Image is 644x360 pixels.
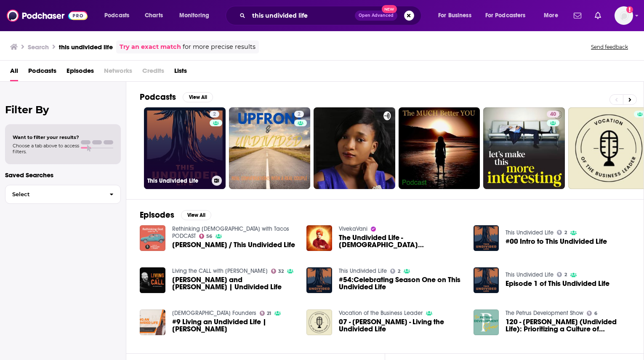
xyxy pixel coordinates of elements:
[181,210,211,220] button: View All
[140,309,165,335] img: #9 Living an Undivided Life | Jeff Schiefelbein
[557,230,567,235] a: 2
[564,273,567,277] span: 2
[359,13,394,18] span: Open Advanced
[5,171,121,179] p: Saved Searches
[172,276,297,291] span: [PERSON_NAME] and [PERSON_NAME] | Undivided Life
[615,6,633,25] button: Show profile menu
[339,267,387,275] a: This Undivided Life
[140,210,211,220] a: EpisodesView All
[547,111,559,117] a: 40
[298,110,301,119] span: 2
[382,5,397,13] span: New
[506,238,607,245] a: #00 Intro to This Undivided Life
[278,269,284,273] span: 32
[615,6,633,25] span: Logged in as shcarlos
[140,92,176,102] h2: Podcasts
[10,64,18,81] a: All
[480,9,538,22] button: open menu
[140,225,165,251] img: Troy McLaughlin / This Undivided Life
[172,241,295,248] span: [PERSON_NAME] / This Undivided Life
[626,6,633,13] svg: Add a profile image
[172,241,295,248] a: Troy McLaughlin / This Undivided Life
[7,8,88,24] img: Podchaser - Follow, Share and Rate Podcasts
[506,318,630,333] span: 120 - [PERSON_NAME] (Undivided Life): Prioritizing a Culture of Excellence
[587,311,597,316] a: 6
[474,225,499,251] img: #00 Intro to This Undivided Life
[339,234,463,248] a: The Undivided Life - Swami Mahayogananda
[179,10,209,21] span: Monitoring
[588,43,631,51] button: Send feedback
[213,110,216,119] span: 2
[98,9,140,22] button: open menu
[183,42,255,52] span: for more precise results
[5,104,121,116] h2: Filter By
[570,8,585,23] a: Show notifications dropdown
[173,9,220,22] button: open menu
[339,318,463,333] span: 07 - [PERSON_NAME] - Living the Undivided Life
[59,43,113,51] h3: this undivided life
[172,276,297,291] a: Jeff Schiefelbein and Nick Bezner | Undivided Life
[506,271,554,278] a: This Undivided Life
[234,6,429,25] div: Search podcasts, credits, & more...
[438,10,471,21] span: For Business
[398,269,400,273] span: 2
[67,64,94,81] a: Episodes
[5,192,103,197] span: Select
[172,267,268,275] a: Living the CALL with Deacon Charlie
[174,64,187,81] a: Lists
[147,177,208,184] h3: This Undivided Life
[183,92,213,102] button: View All
[229,107,311,189] a: 2
[260,311,271,316] a: 21
[172,318,297,333] a: #9 Living an Undivided Life | Jeff Schiefelbein
[104,10,129,21] span: Podcasts
[13,143,79,155] span: Choose a tab above to access filters.
[591,8,604,23] a: Show notifications dropdown
[339,234,463,248] span: The Undivided Life - [DEMOGRAPHIC_DATA][PERSON_NAME]
[506,229,554,236] a: This Undivided Life
[339,318,463,333] a: 07 - Jeff Schiefelbein - Living the Undivided Life
[615,6,633,25] img: User Profile
[120,42,181,52] a: Try an exact match
[5,185,121,204] button: Select
[485,10,526,21] span: For Podcasters
[271,269,284,274] a: 32
[140,267,165,293] img: Jeff Schiefelbein and Nick Bezner | Undivided Life
[339,309,423,317] a: Vocation of the Business Leader
[506,280,609,287] span: Episode 1 of This Undivided Life
[210,111,219,117] a: 2
[339,276,463,291] a: #54:Celebrating Season One on This Undivided Life
[28,43,49,51] h3: Search
[172,318,297,333] span: #9 Living an Undivided Life | [PERSON_NAME]
[506,309,583,317] a: The Petrus Development Show
[199,234,213,239] a: 56
[104,64,132,81] span: Networks
[594,312,597,315] span: 6
[140,92,213,102] a: PodcastsView All
[432,9,482,22] button: open menu
[550,110,556,119] span: 40
[172,225,289,240] a: Rethinking God with Tacos PODCAST
[306,267,332,293] img: #54:Celebrating Season One on This Undivided Life
[538,9,569,22] button: open menu
[564,231,567,235] span: 2
[306,309,332,335] img: 07 - Jeff Schiefelbein - Living the Undivided Life
[28,64,56,81] a: Podcasts
[172,309,256,317] a: Catholic Founders
[339,225,367,232] a: VivekaVani
[306,225,332,251] img: The Undivided Life - Swami Mahayogananda
[140,210,174,220] h2: Episodes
